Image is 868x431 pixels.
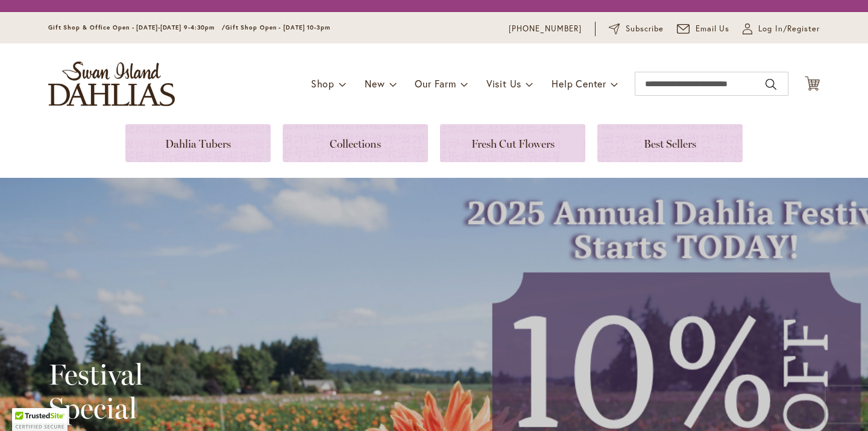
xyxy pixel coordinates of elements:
button: Search [766,75,776,94]
span: Subscribe [626,23,664,35]
a: Subscribe [609,23,664,35]
span: New [365,77,385,90]
span: Help Center [552,77,606,90]
span: Log In/Register [758,23,820,35]
span: Email Us [696,23,730,35]
span: Gift Shop Open - [DATE] 10-3pm [225,24,330,31]
span: Gift Shop & Office Open - [DATE]-[DATE] 9-4:30pm / [48,24,225,31]
a: store logo [48,61,175,106]
a: Email Us [677,23,730,35]
span: Shop [311,77,335,90]
span: Visit Us [486,77,521,90]
a: Log In/Register [743,23,820,35]
span: Our Farm [415,77,456,90]
a: [PHONE_NUMBER] [509,23,582,35]
h2: Festival Special [48,357,361,425]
